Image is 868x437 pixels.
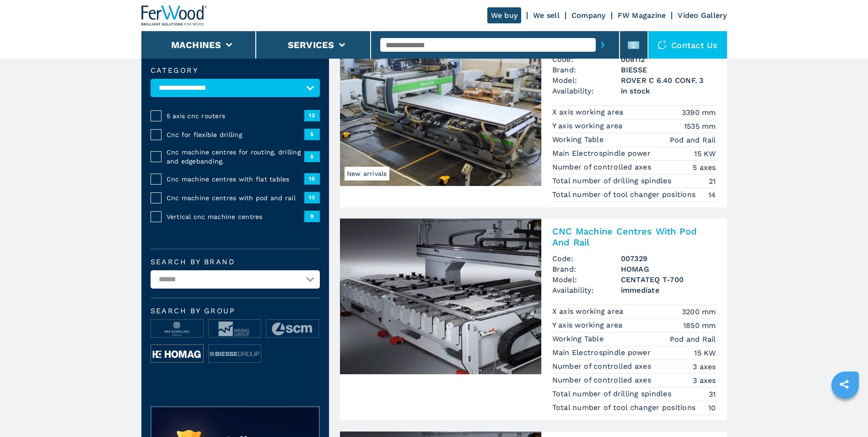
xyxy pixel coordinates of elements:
img: CNC Machine Centres With Pod And Rail HOMAG CENTATEQ T-700 [340,218,541,374]
p: Y axis working area [552,320,625,330]
em: 3 axes [693,375,716,386]
em: 21 [709,176,716,186]
button: Machines [171,39,221,50]
img: Ferwood [141,5,207,26]
p: Main Electrospindle power [552,148,653,158]
p: Total number of tool changer positions [552,190,698,200]
img: image [209,320,261,338]
label: Category [151,67,320,74]
img: image [209,345,261,363]
h3: ROVER C 6.40 CONF. 3 [621,75,716,86]
span: Cnc for flexible drilling [167,130,304,139]
em: 10 [708,403,716,413]
span: Brand: [552,264,621,274]
img: image [266,320,318,338]
p: Working Table [552,334,606,344]
p: X axis working area [552,107,626,117]
span: Code: [552,54,621,65]
em: 3390 mm [682,107,716,118]
h2: CNC Machine Centres With Pod And Rail [552,226,716,248]
p: Total number of tool changer positions [552,403,698,413]
a: 5 Axis CNC Routers BIESSE ROVER C 6.40 CONF. 3New arrivals5 Axis CNC RoutersCode:008112Brand:BIES... [340,30,727,208]
span: Model: [552,274,621,285]
span: Model: [552,75,621,86]
span: Search by group [151,307,320,315]
em: 5 axes [693,162,716,173]
span: Cnc machine centres with pod and rail [167,193,304,202]
p: Working Table [552,135,606,145]
span: New arrivals [345,167,389,180]
div: Contact us [648,31,727,59]
h3: BIESSE [621,65,716,75]
p: X axis working area [552,306,626,317]
a: Company [571,11,606,20]
span: Cnc machine centres for routing, drilling and edgebanding. [167,147,304,166]
h3: 008112 [621,54,716,65]
p: Y axis working area [552,121,625,131]
button: Services [288,39,334,50]
a: sharethis [833,373,856,396]
a: We buy [487,7,522,23]
span: Cnc machine centres with flat tables [167,175,304,184]
button: submit-button [596,34,610,55]
span: Availability: [552,86,621,96]
em: 3200 mm [682,306,716,317]
span: 13 [304,110,320,121]
p: Main Electrospindle power [552,348,653,358]
p: Number of controlled axes [552,375,654,385]
em: 1850 mm [683,320,716,331]
p: Total number of drilling spindles [552,389,674,399]
a: FW Magazine [618,11,666,20]
em: 14 [708,190,716,200]
span: 5 [304,151,320,162]
span: 5 axis cnc routers [167,111,304,120]
iframe: Chat [829,396,861,430]
img: 5 Axis CNC Routers BIESSE ROVER C 6.40 CONF. 3 [340,30,541,186]
label: Search by brand [151,258,320,266]
p: Number of controlled axes [552,162,654,172]
span: Code: [552,253,621,264]
h3: 007329 [621,253,716,264]
span: 5 [304,129,320,140]
p: Total number of drilling spindles [552,176,674,186]
em: Pod and Rail [670,334,716,344]
a: We sell [533,11,560,20]
em: 3 axes [693,361,716,372]
h3: CENTATEQ T-700 [621,274,716,285]
span: immediate [621,285,716,295]
em: Pod and Rail [670,135,716,145]
img: Contact us [658,40,667,49]
a: Video Gallery [678,11,727,20]
span: 9 [304,211,320,222]
span: Brand: [552,65,621,75]
span: 15 [304,173,320,184]
img: image [151,345,203,363]
span: Availability: [552,285,621,295]
em: 1535 mm [684,121,716,131]
span: 12 [304,192,320,203]
em: 15 KW [694,348,716,358]
h3: HOMAG [621,264,716,274]
span: Vertical cnc machine centres [167,212,304,221]
em: 15 KW [694,148,716,159]
a: CNC Machine Centres With Pod And Rail HOMAG CENTATEQ T-700CNC Machine Centres With Pod And RailCo... [340,218,727,421]
img: image [151,320,203,338]
p: Number of controlled axes [552,361,654,371]
span: in stock [621,86,716,96]
em: 31 [709,389,716,399]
